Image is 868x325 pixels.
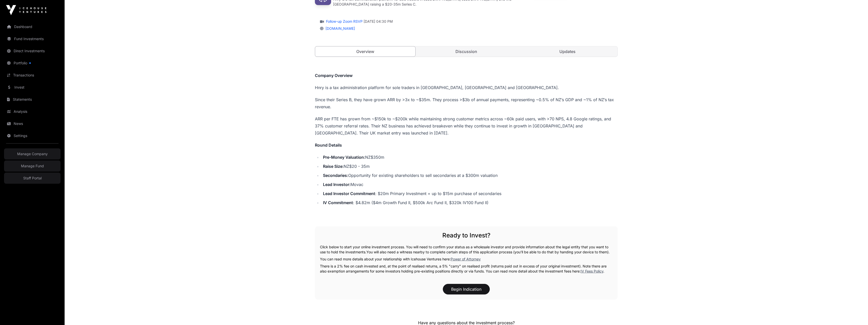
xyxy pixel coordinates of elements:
a: Discussion [416,46,517,57]
li: NZ$20 - 35m [321,163,618,170]
a: Manage Fund [4,160,61,172]
span: You will also need a witness nearby to complete certain steps of this application process (you'll... [366,250,610,254]
span: [DATE] 04:30 PM [364,19,393,24]
a: Fund Investments [4,33,61,44]
a: Updates [517,46,617,57]
a: Settings [4,130,61,141]
a: Power of Attorney [451,257,481,261]
p: Hnry is a tax administration platform for sole traders in [GEOGRAPHIC_DATA], [GEOGRAPHIC_DATA] an... [315,84,618,91]
strong: Lead Investor: [323,182,350,187]
strong: Raise Size: [323,164,344,169]
img: Icehouse Ventures Logo [6,5,46,15]
a: Dashboard [4,21,61,32]
a: Follow-up Zoom RSVP [325,19,363,24]
strong: IV Commitment [323,200,353,205]
a: [DOMAIN_NAME] [323,26,355,31]
p: There is a 2% fee on cash invested and, at the point of realised returns, a 5% "carry" on realise... [320,264,613,274]
a: Manage Company [4,148,61,159]
a: Overview [315,46,416,57]
button: Begin Indication [443,284,490,294]
li: Movac [321,181,618,188]
a: Direct Investments [4,45,61,57]
li: NZ$350m [321,154,618,161]
p: ARR per FTE has grown from ~$150k to ~$200k while maintaining strong customer metrics across ~60k... [315,115,618,137]
li: : $20m Primary Investment + up to $15m purchase of secondaries [321,190,618,197]
strong: Pre-Money Valuation: [323,155,365,160]
strong: Company Overview [315,73,352,78]
strong: Secondaries: [323,173,348,178]
strong: Lead Investor Commitment [323,191,375,196]
a: IV Fees Policy [581,269,603,273]
a: News [4,118,61,129]
a: Portfolio [4,58,61,69]
a: Invest [4,82,61,93]
a: Staff Portal [4,173,61,184]
strong: Round Details [315,143,342,148]
a: Statements [4,94,61,105]
p: Click below to start your online investment process. You will need to confirm your status as a wh... [320,245,613,255]
p: You can read more details about your relationship with Icehouse Ventures here: [320,257,613,262]
h2: Ready to Invest? [320,231,613,239]
p: Since their Series B, they have grown ARR by >3x to ~$35m. They process >$3b of annual payments, ... [315,96,618,110]
li: Opportunity for existing shareholders to sell secondaries at a $300m valuation [321,172,618,179]
a: Transactions [4,70,61,81]
nav: Tabs [315,46,617,57]
li: : $4.82m ($4m Growth Fund II, $500k Arc Fund II, $320k IV100 Fund II) [321,199,618,206]
a: Analysis [4,106,61,117]
iframe: Chat Widget [843,301,868,325]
